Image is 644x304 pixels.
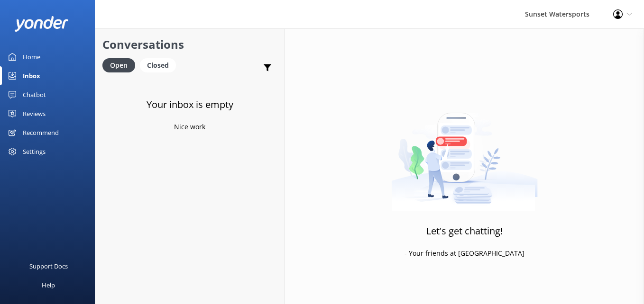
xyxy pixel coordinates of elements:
[23,123,59,142] div: Recommend
[426,224,503,239] h3: Let's get chatting!
[23,47,40,66] div: Home
[23,142,46,161] div: Settings
[391,93,538,211] img: artwork of a man stealing a conversation from at giant smartphone
[14,16,69,32] img: yonder-white-logo.png
[147,97,233,112] h3: Your inbox is empty
[405,248,524,259] p: - Your friends at [GEOGRAPHIC_DATA]
[23,85,46,104] div: Chatbot
[102,60,140,70] a: Open
[174,122,205,132] p: Nice work
[29,257,68,276] div: Support Docs
[102,58,135,72] div: Open
[140,58,176,72] div: Closed
[42,276,55,295] div: Help
[102,36,277,54] h2: Conversations
[23,104,46,123] div: Reviews
[23,66,40,85] div: Inbox
[140,60,181,70] a: Closed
